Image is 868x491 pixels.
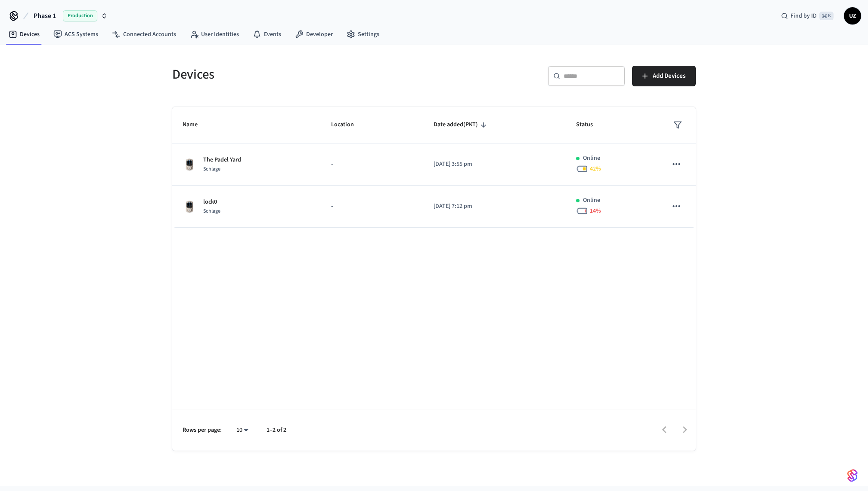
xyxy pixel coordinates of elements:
div: 10 [232,424,253,436]
h5: Devices [172,66,429,83]
span: 42 % [590,165,601,173]
span: Production [63,10,97,21]
p: [DATE] 3:55 pm [434,160,556,169]
a: ACS Systems [46,27,105,42]
img: SeamLogoGradient.69752ec5.svg [847,469,858,482]
p: Online [583,196,600,205]
p: Rows per page: [183,426,222,435]
div: Find by ID⌘ K [774,8,840,24]
span: Date added(PKT) [434,118,489,131]
span: ⌘ K [819,12,834,20]
p: The Padel Yard [203,156,241,165]
button: Add Devices [632,66,696,86]
img: Schlage Sense Smart Deadbolt with Camelot Trim, Front [183,200,196,213]
span: Location [331,118,365,131]
table: sticky table [172,107,696,228]
a: Events [246,27,288,42]
a: Settings [340,27,386,42]
p: Online [583,154,600,163]
span: Status [576,118,604,131]
span: Schlage [203,207,220,215]
a: Devices [2,27,46,42]
p: - [331,160,413,169]
span: 14 % [590,207,601,215]
p: 1–2 of 2 [267,426,286,435]
img: Schlage Sense Smart Deadbolt with Camelot Trim, Front [183,158,196,171]
p: - [331,202,413,211]
p: [DATE] 7:12 pm [434,202,556,211]
span: Name [183,118,209,131]
span: UZ [845,8,860,24]
a: Connected Accounts [105,27,183,42]
span: Find by ID [790,12,817,20]
p: lock0 [203,198,220,207]
span: Schlage [203,165,220,173]
span: Phase 1 [34,11,56,21]
a: User Identities [183,27,246,42]
button: UZ [844,7,861,24]
a: Developer [288,27,340,42]
span: Add Devices [653,70,685,82]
